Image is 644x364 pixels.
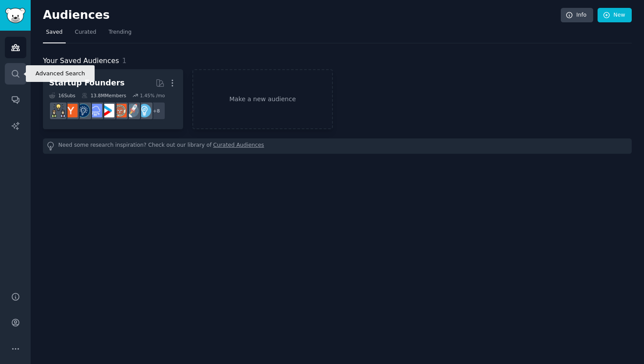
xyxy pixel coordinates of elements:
a: Info [561,8,593,23]
h2: Audiences [43,8,561,22]
span: Curated [75,28,96,36]
div: Startup Founders [49,78,124,88]
a: Make a new audience [192,69,333,129]
div: + 8 [147,102,166,120]
a: New [598,8,632,23]
img: ycombinator [64,104,78,117]
span: Trending [109,28,131,36]
span: 1 [122,57,127,65]
a: Curated [72,25,99,43]
img: startups [125,104,139,117]
img: growmybusiness [52,104,65,117]
div: Need some research inspiration? Check out our library of [43,138,632,154]
a: Curated Audiences [213,141,264,151]
img: Entrepreneurship [76,104,90,117]
a: Trending [106,25,134,43]
img: GummySearch logo [5,8,25,23]
div: 13.8M Members [81,92,126,99]
span: Your Saved Audiences [43,56,119,67]
span: Saved [46,28,63,36]
img: SaaS [88,104,102,117]
div: 16 Sub s [49,92,75,99]
img: Entrepreneur [138,104,151,117]
a: Startup Founders16Subs13.8MMembers1.45% /mo+8EntrepreneurstartupsEntrepreneurRideAlongstartupSaaS... [43,69,183,129]
a: Saved [43,25,66,43]
img: startup [101,104,114,117]
img: EntrepreneurRideAlong [113,104,127,117]
div: 1.45 % /mo [140,92,165,99]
